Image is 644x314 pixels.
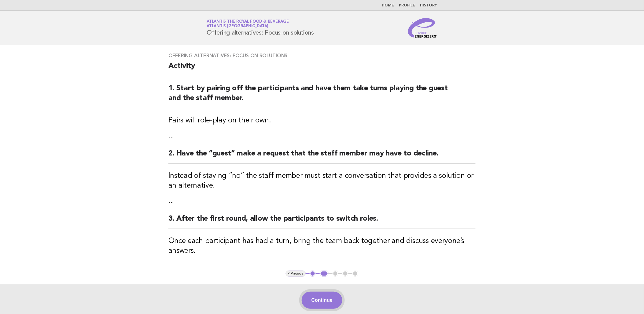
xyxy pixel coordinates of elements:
[399,4,415,7] a: Profile
[168,236,476,256] h3: Once each participant has had a turn, bring the team back together and discuss everyone’s answers.
[207,20,289,28] a: Atlantis the Royal Food & BeverageAtlantis [GEOGRAPHIC_DATA]
[310,271,316,277] button: 1
[382,4,394,7] a: Home
[168,214,476,229] h2: 3. After the first round, allow the participants to switch roles.
[207,24,269,28] span: Atlantis [GEOGRAPHIC_DATA]
[168,116,476,125] h3: Pairs will role-play on their own.
[286,271,306,277] button: < Previous
[168,171,476,191] h3: Instead of staying “no” the staff member must start a conversation that provides a solution or an...
[168,84,476,108] h2: 1. Start by pairing off the participants and have them take turns playing the guest and the staff...
[420,4,437,7] a: History
[168,198,476,207] p: --
[302,292,342,309] button: Continue
[408,18,437,38] img: Service Energizers
[320,271,329,277] button: 2
[168,61,476,76] h2: Activity
[168,133,476,141] p: --
[168,149,476,164] h2: 2. Have the “guest” make a request that the staff member may have to decline.
[168,53,476,59] h3: Offering alternatives: Focus on solutions
[207,20,314,36] h1: Offering alternatives: Focus on solutions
